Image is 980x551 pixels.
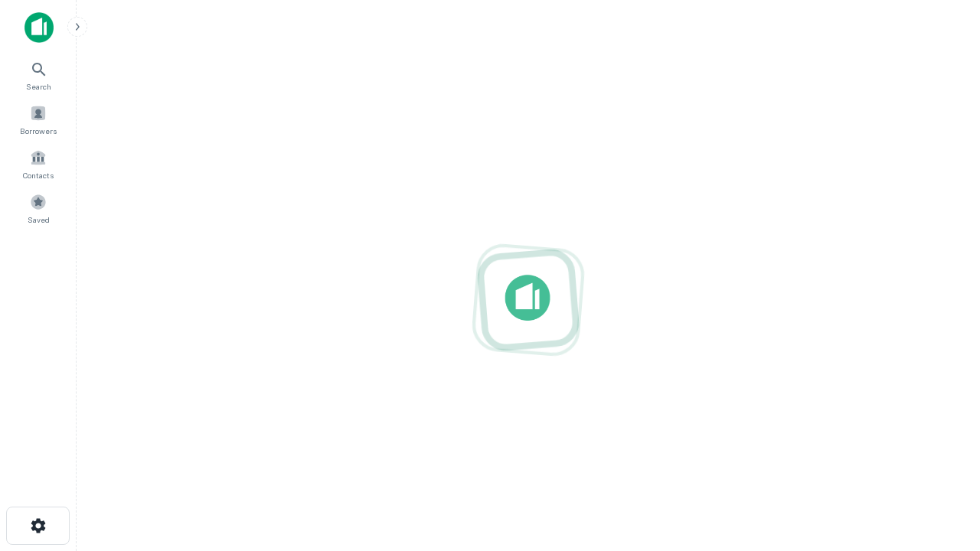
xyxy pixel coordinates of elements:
iframe: Chat Widget [903,380,980,453]
a: Borrowers [5,99,72,140]
img: capitalize-icon.png [24,12,54,43]
span: Contacts [23,169,54,181]
a: Search [5,54,72,96]
span: Search [26,80,51,93]
a: Saved [5,187,72,229]
span: Borrowers [20,125,57,137]
a: Contacts [5,143,72,184]
span: Saved [28,214,50,226]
